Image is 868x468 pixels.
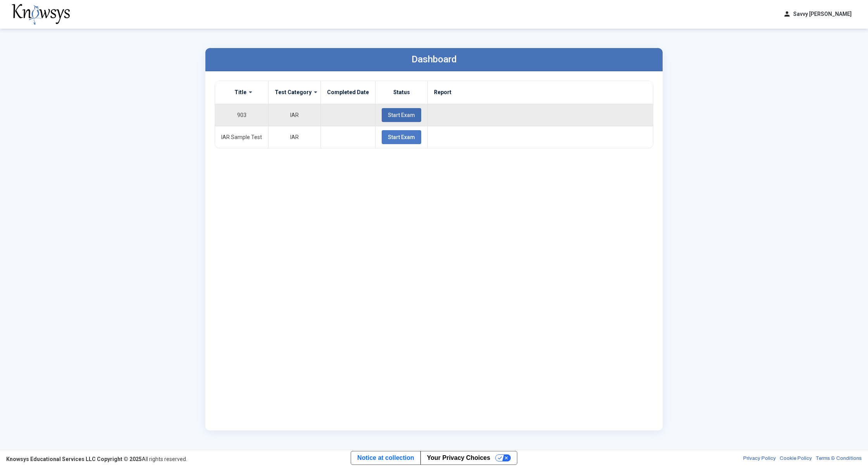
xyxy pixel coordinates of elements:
span: person [783,10,791,18]
th: Status [375,81,428,104]
button: Your Privacy Choices [420,451,517,465]
label: Title [234,89,246,96]
a: Privacy Policy [743,455,776,463]
span: Start Exam [388,134,415,140]
button: Start Exam [382,108,421,122]
button: personSavvy [PERSON_NAME] [778,8,856,21]
div: All rights reserved. [6,455,187,463]
button: Start Exam [382,130,421,144]
strong: Knowsys Educational Services LLC Copyright © 2025 [6,456,142,462]
span: Start Exam [388,112,415,118]
td: 903 [215,104,269,126]
label: Dashboard [412,54,457,65]
label: Test Category [275,89,312,96]
a: Cookie Policy [780,455,812,463]
th: Report [428,81,653,104]
td: IAR [269,104,321,126]
td: IAR Sample Test [215,126,269,148]
a: Terms & Conditions [816,455,862,463]
td: IAR [269,126,321,148]
label: Completed Date [327,89,369,96]
img: knowsys-logo.png [12,4,70,25]
a: Notice at collection [351,451,420,465]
